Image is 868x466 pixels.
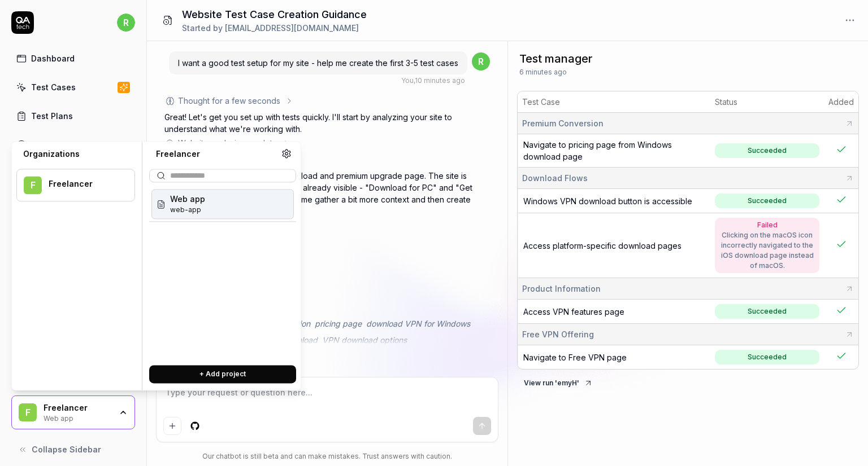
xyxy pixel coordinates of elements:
a: View run 'emyH' [517,376,600,388]
span: F [19,403,37,421]
span: r [472,52,490,71]
a: Test Cases [11,76,135,98]
span: Collapse Sidebar [32,443,101,455]
span: download VPN for Windows [366,318,470,329]
span: F [24,176,42,194]
span: Free VPN Offering [522,328,594,340]
div: Succeeded [748,306,787,316]
button: View run 'emyH' [517,374,600,392]
th: Added [824,91,858,113]
div: Clicking on the macOS icon incorrectly navigated to the iOS download page instead of macOS. [721,230,814,271]
button: Collapse Sidebar [11,438,135,461]
div: , 10 minutes ago [401,76,465,86]
div: Failed [721,220,814,230]
div: Started by [182,22,367,34]
div: Dashboard [31,52,75,64]
a: Access platform-specific download pages [523,241,682,250]
button: r [117,11,135,34]
span: Web app [170,193,205,205]
a: Navigate to Free VPN page [523,353,627,362]
th: Test Case [518,91,710,113]
a: Dashboard [11,47,135,69]
div: Freelancer [44,403,111,413]
div: Succeeded [748,196,787,206]
div: Freelancer [49,179,120,190]
h1: Website Test Case Creation Guidance [182,7,367,22]
div: Website analysis complete [178,137,277,149]
span: Product Information [522,283,601,294]
a: Results [11,134,135,156]
div: Our chatbot is still beta and can make mistakes. Trust answers with caution. [156,451,498,461]
a: Windows VPN download button is accessible [523,196,692,206]
button: + Add project [149,365,296,383]
span: r [117,14,135,32]
a: Navigate to pricing page from Windows download page [523,140,672,161]
div: Suggestions [149,187,296,356]
span: Test manager [519,50,593,67]
span: [EMAIL_ADDRESS][DOMAIN_NAME] [225,23,359,33]
span: Project ID: ef5v [170,205,205,215]
div: Web app [44,413,111,422]
span: You [401,76,414,85]
div: Succeeded [748,146,787,156]
th: Status [710,91,824,113]
button: FFreelancerWeb app [11,395,135,429]
div: Results [31,139,60,151]
div: Freelancer [149,148,281,160]
p: Perfect! I can see this is a VPN download and premium upgrade page. The site is publicly accessib... [164,170,490,217]
a: Test Plans [11,105,135,127]
button: FFreelancer [16,169,135,201]
div: Thought for a few seconds [178,95,280,107]
span: 6 minutes ago [519,67,567,77]
span: VPN download options [322,334,407,346]
div: Test Cases [31,81,76,93]
p: Great! Let's get you set up with tests quickly. I'll start by analyzing your site to understand w... [164,111,490,135]
a: Access VPN features page [523,307,624,316]
span: Download Flows [522,172,588,184]
span: I want a good test setup for my site - help me create the first 3-5 test cases [178,58,458,68]
span: pricing page [315,318,362,329]
div: Organizations [16,148,135,160]
span: Premium Conversion [522,117,604,129]
div: Test Plans [31,110,73,122]
div: Succeeded [748,352,787,362]
button: Add attachment [163,417,181,435]
a: Organization settings [281,148,292,162]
